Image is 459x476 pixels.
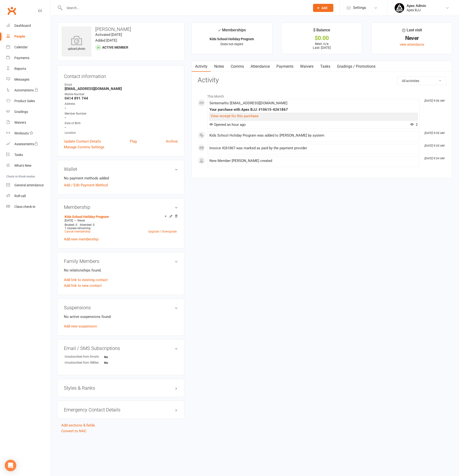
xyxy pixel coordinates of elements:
[65,111,178,116] div: Member Number
[209,108,418,112] div: Your purchase with Apex BJJ: #10615-4261867
[14,164,32,167] div: What's New
[424,157,444,160] i: [DATE] 9:54 AM
[14,88,34,92] div: Automations
[424,131,444,135] i: [DATE] 9:55 AM
[209,146,418,150] div: Invoice 4261867 was marked as paid by the payment provider
[64,346,178,351] h3: Email / SMS Subscriptions
[321,6,327,10] span: Add
[64,314,178,320] p: No active suspensions found.
[6,117,50,128] a: Waivers
[6,42,50,53] a: Calendar
[14,183,44,187] div: General attendance
[65,219,73,222] span: [DATE]
[6,128,50,139] a: Workouts
[6,74,50,85] a: Messages
[6,139,50,149] a: Assessments
[64,138,101,144] a: Update Contact Details
[400,43,424,46] a: view attendance
[192,61,211,72] a: Activity
[64,144,104,150] a: Manage Comms Settings
[6,160,50,171] a: What's New
[6,53,50,63] a: Payments
[62,36,91,51] div: upload photo
[218,27,246,36] div: Memberships
[65,354,104,359] div: Unsubscribed from Emails
[220,42,243,46] span: Does not expire
[14,194,26,198] div: Roll call
[65,215,109,219] a: Kids School Holiday Program
[14,56,29,60] div: Payments
[80,223,95,227] span: Attended: 0
[14,121,26,124] div: Waivers
[14,131,29,135] div: Workouts
[273,61,297,72] a: Payments
[14,67,26,71] div: Reports
[64,166,178,172] h3: Wallet
[6,5,18,17] a: Clubworx
[5,460,16,471] div: Open Intercom Messenger
[95,33,122,37] time: Activated [DATE]
[65,102,178,106] div: Address
[104,361,132,365] strong: No
[313,27,330,36] div: $ Balance
[65,131,178,135] div: Location
[376,36,448,41] div: Never
[6,191,50,201] a: Roll call
[65,125,178,129] strong: -
[63,5,307,11] input: Search...
[65,223,77,227] span: Booked: 0
[227,61,247,72] a: Comms
[64,237,98,241] a: Add new membership
[6,180,50,191] a: General attendance kiosk mode
[353,2,366,13] span: Settings
[209,159,418,163] div: New Member [PERSON_NAME] created
[210,37,254,41] strong: Kids School Holiday Program
[14,24,31,28] div: Dashboard
[286,36,358,41] div: $0.00
[64,385,178,391] h3: Styles & Ranks
[65,116,178,120] strong: -
[65,92,178,97] div: Mobile Number
[65,121,178,126] div: Date of Birth
[65,106,178,110] strong: -
[209,122,246,127] span: Opened an hour ago
[62,27,180,32] h3: [PERSON_NAME]
[286,42,358,50] p: Next: n/a Last: [DATE]
[247,61,273,72] a: Attendance
[218,28,221,33] i: ✓
[64,205,178,210] h3: Membership
[14,142,38,146] div: Assessments
[166,138,178,144] a: Archive
[64,267,178,273] p: No relationships found.
[334,61,379,72] a: Gradings / Promotions
[104,355,132,359] strong: No
[211,61,227,72] a: Notes
[63,219,178,222] div: —
[209,101,287,105] span: Sent email to [EMAIL_ADDRESS][DOMAIN_NAME]
[211,114,258,118] a: View receipt for this purchase
[209,133,418,138] div: Kids School Holiday Program was added to [PERSON_NAME] by system
[14,34,25,38] div: People
[130,138,137,144] a: Flag
[6,201,50,212] a: Class kiosk mode
[6,85,50,96] a: Automations
[64,283,102,288] a: Add link to new contact
[6,149,50,160] a: Tasks
[148,230,177,233] a: Upgrade / Downgrade
[65,96,178,100] strong: 0414 891 744
[14,77,29,81] div: Messages
[6,106,50,117] a: Gradings
[78,219,85,222] span: Never
[65,87,178,91] strong: [EMAIL_ADDRESS][DOMAIN_NAME]
[407,4,426,8] div: Apex Admin
[61,423,95,427] a: Add sections & fields
[95,38,117,43] time: Added [DATE]
[64,324,97,328] a: Add new suspension
[14,153,23,157] div: Tasks
[64,305,178,310] h3: Suspensions
[424,144,444,147] i: [DATE] 9:55 AM
[410,122,418,127] span: 2
[61,429,86,433] a: Convert to NAC
[64,407,178,412] h3: Emergency Contact Details
[6,63,50,74] a: Reports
